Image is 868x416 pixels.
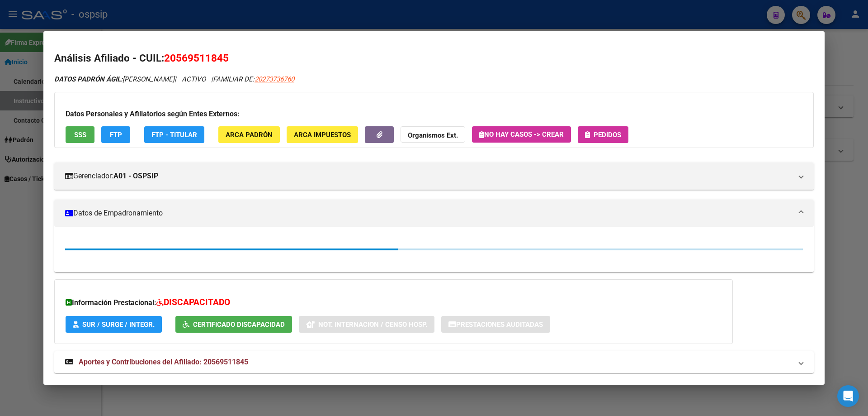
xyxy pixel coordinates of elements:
mat-panel-title: Datos de Empadronamiento [65,208,792,219]
span: FTP [110,131,122,139]
strong: Organismos Ext. [408,131,458,139]
span: Not. Internacion / Censo Hosp. [318,320,427,329]
span: FTP - Titular [151,131,197,139]
mat-expansion-panel-header: Datos de Empadronamiento [54,200,814,227]
button: Prestaciones Auditadas [441,316,550,333]
button: FTP [101,126,130,143]
span: Aportes y Contribuciones del Afiliado: 20569511845 [79,358,248,366]
span: FAMILIAR DE: [213,75,294,83]
span: SUR / SURGE / INTEGR. [82,320,155,329]
h3: Datos Personales y Afiliatorios según Entes Externos: [66,109,802,120]
button: SSS [66,126,94,143]
div: Datos de Empadronamiento [54,227,814,272]
button: FTP - Titular [144,126,204,143]
h3: Información Prestacional: [66,296,722,309]
strong: A01 - OSPSIP [113,171,158,182]
span: ARCA Padrón [226,131,273,139]
span: DISCAPACITADO [164,297,230,307]
mat-expansion-panel-header: Gerenciador:A01 - OSPSIP [54,163,814,190]
h2: Análisis Afiliado - CUIL: [54,51,814,66]
button: ARCA Impuestos [287,126,358,143]
div: Open Intercom Messenger [837,385,859,407]
strong: DATOS PADRÓN ÁGIL: [54,75,123,83]
button: SUR / SURGE / INTEGR. [66,316,162,333]
span: 20569511845 [164,52,229,64]
button: Organismos Ext. [401,126,465,143]
button: ARCA Padrón [218,126,280,143]
button: No hay casos -> Crear [472,126,571,143]
span: No hay casos -> Crear [479,130,564,139]
mat-panel-title: Gerenciador: [65,171,792,182]
span: SSS [74,131,86,139]
mat-expansion-panel-header: Aportes y Contribuciones del Afiliado: 20569511845 [54,351,814,373]
span: Prestaciones Auditadas [456,320,543,329]
button: Certificado Discapacidad [175,316,292,333]
i: | ACTIVO | [54,75,294,83]
span: ARCA Impuestos [294,131,351,139]
button: Not. Internacion / Censo Hosp. [299,316,434,333]
span: [PERSON_NAME] [54,75,175,83]
span: Pedidos [594,131,621,139]
span: Certificado Discapacidad [193,320,285,329]
span: 20273736760 [255,75,294,83]
button: Pedidos [578,126,628,143]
